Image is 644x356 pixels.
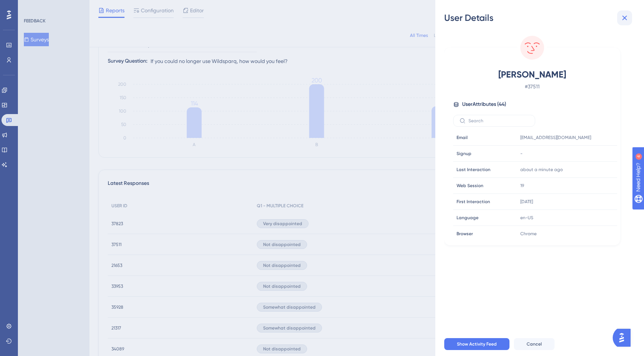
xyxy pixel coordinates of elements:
span: Browser [457,231,473,237]
span: Email [457,135,468,141]
span: First Interaction [457,199,490,205]
span: [EMAIL_ADDRESS][DOMAIN_NAME] [520,135,591,141]
span: Last Interaction [457,167,490,173]
span: en-US [520,215,533,221]
div: 4 [52,4,54,10]
iframe: UserGuiding AI Assistant Launcher [613,327,635,349]
button: Cancel [514,338,555,350]
span: - [520,151,523,157]
span: Language [457,215,479,221]
span: 19 [520,183,524,189]
span: User Attributes ( 44 ) [462,100,506,109]
time: [DATE] [520,199,533,204]
span: Cancel [527,341,542,347]
span: Need Help? [18,2,47,11]
span: # 37511 [467,82,598,91]
span: Signup [457,151,471,157]
div: User Details [444,12,635,24]
span: [PERSON_NAME] [467,69,598,81]
input: Search [468,118,529,123]
span: Web Session [457,183,483,189]
span: Show Activity Feed [457,341,497,347]
span: Chrome [520,231,537,237]
time: about a minute ago [520,167,563,172]
button: Show Activity Feed [444,338,509,350]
